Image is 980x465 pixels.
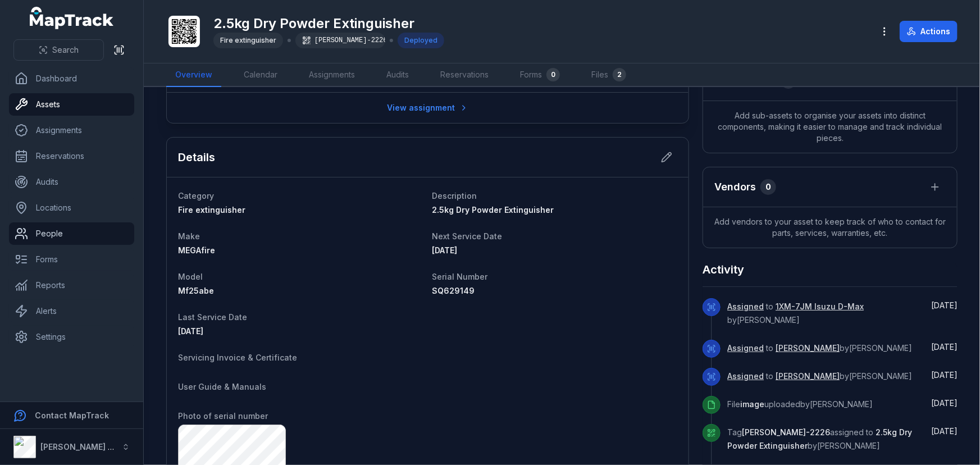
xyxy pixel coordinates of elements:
[30,7,114,29] a: MapTrack
[9,197,134,219] a: Locations
[300,63,364,87] a: Assignments
[432,245,458,255] time: 11/1/2025, 12:00:00 AM
[295,33,385,48] div: [PERSON_NAME]-2226
[178,326,203,336] span: [DATE]
[727,399,873,409] span: File uploaded by [PERSON_NAME]
[52,44,79,56] span: Search
[178,286,214,295] span: Mf25abe
[727,343,764,354] a: Assigned
[613,68,626,81] div: 2
[582,63,635,87] a: Files2
[931,426,958,436] span: [DATE]
[9,171,134,193] a: Audits
[546,68,560,81] div: 0
[727,427,912,450] span: Tag assigned to by [PERSON_NAME]
[931,300,958,310] span: [DATE]
[9,145,134,167] a: Reservations
[213,15,444,33] h1: 2.5kg Dry Powder Extinguisher
[931,342,958,352] span: [DATE]
[432,272,488,281] span: Serial Number
[380,97,476,118] a: View assignment
[178,326,203,336] time: 5/1/2025, 12:00:00 AM
[398,33,444,48] div: Deployed
[776,371,840,382] a: [PERSON_NAME]
[166,63,221,87] a: Overview
[432,191,477,200] span: Description
[900,21,958,42] button: Actions
[432,205,554,215] span: 2.5kg Dry Powder Extinguisher
[431,63,498,87] a: Reservations
[9,274,134,297] a: Reports
[727,343,912,353] span: to by [PERSON_NAME]
[220,36,276,44] span: Fire extinguisher
[178,205,245,215] span: Fire extinguisher
[760,179,776,195] div: 0
[377,63,418,87] a: Audits
[35,411,109,420] strong: Contact MapTrack
[931,342,958,352] time: 7/31/2025, 9:23:05 AM
[178,245,215,255] span: MEGAfire
[931,398,958,408] span: [DATE]
[9,93,134,116] a: Assets
[727,371,764,382] a: Assigned
[776,301,864,312] a: 1XM-7JM Isuzu D-Max
[727,371,912,381] span: to by [PERSON_NAME]
[714,179,756,195] h3: Vendors
[9,222,134,245] a: People
[9,300,134,322] a: Alerts
[9,326,134,348] a: Settings
[178,411,268,421] span: Photo of serial number
[742,427,830,437] span: [PERSON_NAME]-2226
[727,427,912,450] span: 2.5kg Dry Powder Extinguisher
[727,302,864,325] span: to by [PERSON_NAME]
[178,353,297,362] span: Servicing Invoice & Certificate
[931,370,958,380] span: [DATE]
[235,63,286,87] a: Calendar
[432,286,475,295] span: SQ629149
[178,191,214,200] span: Category
[931,426,958,436] time: 4/28/2025, 11:51:27 AM
[9,119,134,142] a: Assignments
[511,63,569,87] a: Forms0
[776,343,840,354] a: [PERSON_NAME]
[178,312,247,322] span: Last Service Date
[931,370,958,380] time: 7/31/2025, 9:04:40 AM
[727,301,764,312] a: Assigned
[703,207,957,248] span: Add vendors to your asset to keep track of who to contact for parts, services, warranties, etc.
[931,398,958,408] time: 4/28/2025, 11:52:20 AM
[178,231,200,241] span: Make
[9,248,134,271] a: Forms
[703,101,957,153] span: Add sub-assets to organise your assets into distinct components, making it easier to manage and t...
[178,149,215,165] h2: Details
[740,399,764,409] span: image
[432,231,503,241] span: Next Service Date
[931,300,958,310] time: 8/26/2025, 5:09:25 PM
[432,245,458,255] span: [DATE]
[9,67,134,90] a: Dashboard
[40,442,118,452] strong: [PERSON_NAME] Air
[178,272,203,281] span: Model
[703,262,744,277] h2: Activity
[178,382,266,391] span: User Guide & Manuals
[13,39,104,61] button: Search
